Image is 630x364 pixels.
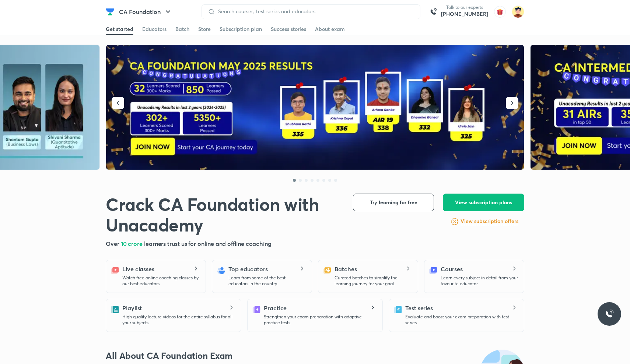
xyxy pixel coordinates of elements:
[122,275,200,287] p: Watch free online coaching classes by our best educators.
[512,6,524,18] img: Kinjal Shahi
[264,304,287,312] h5: Practice
[175,23,189,35] a: Batch
[142,25,167,33] div: Educators
[144,240,272,247] span: learners trust us for online and offline coaching
[370,199,417,206] span: Try learning for free
[461,217,518,226] a: View subscription offers
[443,194,524,211] button: View subscription plans
[106,7,115,16] img: Company Logo
[122,304,142,312] h5: Playlist
[228,265,268,273] h5: Top educators
[441,275,518,287] p: Learn every subject in detail from your favourite educator.
[405,314,518,326] p: Evaluate and boost your exam preparation with test series.
[106,194,341,235] h1: Crack CA Foundation with Unacademy
[106,23,133,35] a: Get started
[353,194,434,211] button: Try learning for free
[494,6,506,18] img: avatar
[461,218,518,225] h6: View subscription offers
[264,314,377,326] p: Strengthen your exam preparation with adaptive practice tests.
[175,25,189,33] div: Batch
[605,310,614,318] img: ttu
[106,25,133,33] div: Get started
[106,350,524,361] h3: All About CA Foundation Exam
[405,304,433,312] h5: Test series
[441,4,488,10] p: Talk to our experts
[228,275,306,287] p: Learn from some of the best educators in the country.
[220,25,262,33] div: Subscription plan
[122,314,235,326] p: High quality lecture videos for the entire syllabus for all your subjects.
[106,240,121,247] span: Over
[335,275,412,287] p: Curated batches to simplify the learning journey for your goal.
[441,10,488,18] a: [PHONE_NUMBER]
[220,23,262,35] a: Subscription plan
[198,23,211,35] a: Store
[142,23,167,35] a: Educators
[315,25,345,33] div: About exam
[115,4,177,19] button: CA Foundation
[122,265,154,273] h5: Live classes
[426,4,441,19] img: call-us
[215,8,414,14] input: Search courses, test series and educators
[441,265,462,273] h5: Courses
[315,23,345,35] a: About exam
[335,265,357,273] h5: Batches
[121,240,144,247] span: 10 crore
[271,25,306,33] div: Success stories
[198,25,211,33] div: Store
[271,23,306,35] a: Success stories
[455,199,512,206] span: View subscription plans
